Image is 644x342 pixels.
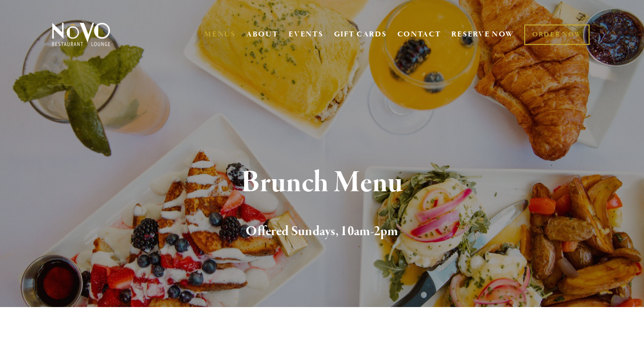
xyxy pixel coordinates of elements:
[289,29,323,39] a: EVENTS
[50,22,112,47] img: Novo Restaurant &amp; Lounge
[246,29,279,39] a: ABOUT
[397,25,441,44] a: CONTACT
[524,24,590,45] a: ORDER NOW
[66,221,578,242] h2: Offered Sundays, 10am-2pm
[204,29,236,39] a: MENUS
[66,167,578,199] h1: Brunch Menu
[451,25,514,44] a: RESERVE NOW
[334,25,387,44] a: GIFT CARDS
